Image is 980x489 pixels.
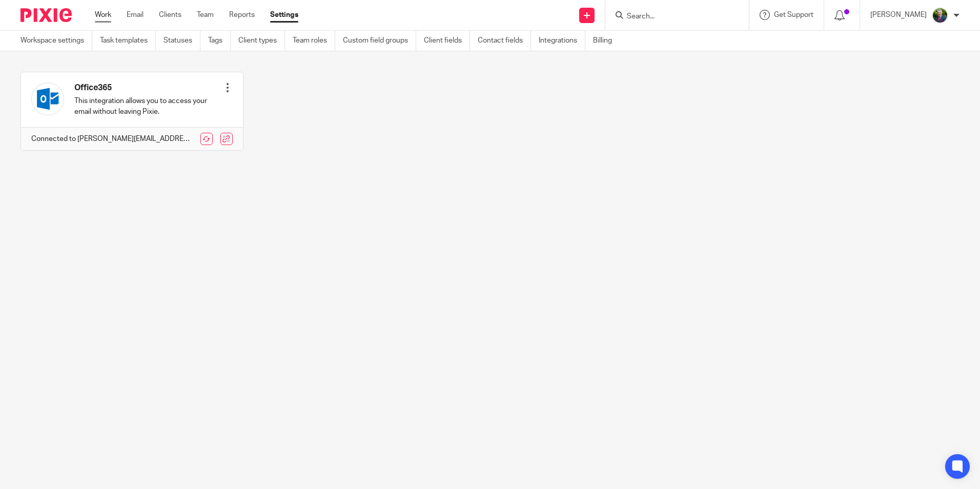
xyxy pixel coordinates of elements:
h4: Office365 [74,83,222,93]
a: Custom field groups [343,31,416,51]
img: Pixie [21,8,72,22]
a: Integrations [539,31,585,51]
img: download.png [932,7,948,24]
a: Billing [593,31,620,51]
a: Work [95,10,111,20]
a: Clients [159,10,181,20]
a: Team roles [293,31,335,51]
a: Reports [229,10,255,20]
input: Search [626,12,718,22]
a: Settings [270,10,298,20]
a: Contact fields [478,31,531,51]
p: Connected to [PERSON_NAME][EMAIL_ADDRESS][DOMAIN_NAME] [31,134,192,144]
span: Get Support [774,11,813,18]
a: Statuses [164,31,200,51]
p: [PERSON_NAME] [870,10,927,20]
a: Client types [238,31,285,51]
img: outlook.svg [31,83,64,115]
a: Tags [208,31,231,51]
a: Client fields [424,31,470,51]
a: Email [127,10,144,20]
a: Task templates [100,31,156,51]
a: Team [197,10,214,20]
a: Workspace settings [21,31,92,51]
p: This integration allows you to access your email without leaving Pixie. [74,96,222,117]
